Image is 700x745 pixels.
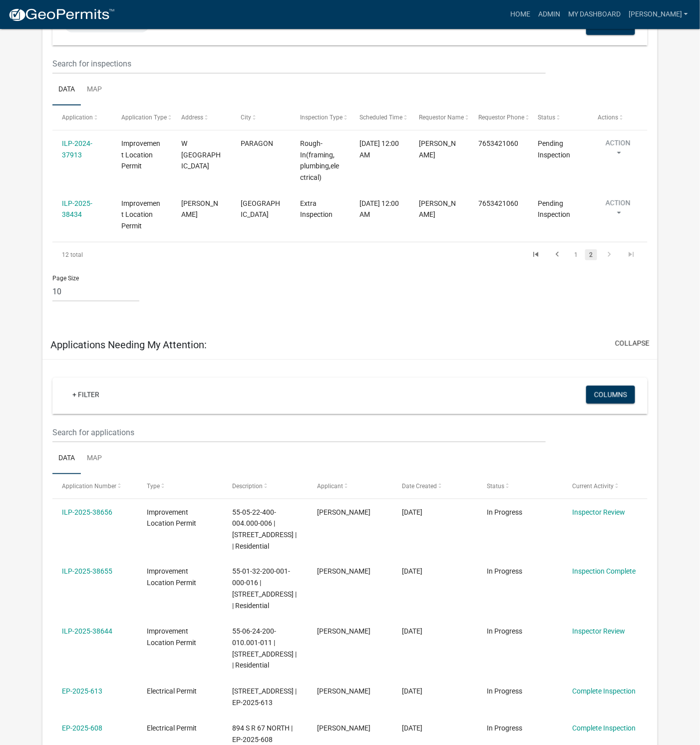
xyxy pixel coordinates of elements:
[232,568,297,610] span: 55-01-32-200-001-000-016 | 154 Echo Lake East Drive | | Residential
[419,114,464,121] span: Requestor Name
[52,422,546,443] input: Search for applications
[62,725,102,733] a: EP-2025-608
[121,114,167,121] span: Application Type
[121,139,160,170] span: Improvement Location Permit
[112,105,171,129] datatable-header-cell: Application Type
[62,568,112,576] a: ILP-2025-38655
[402,483,437,490] span: Date Created
[487,725,523,733] span: In Progress
[317,568,370,576] span: CINDY KINGERY
[62,139,92,159] a: ILP-2024-37913
[563,474,648,498] datatable-header-cell: Current Activity
[572,483,614,490] span: Current Activity
[308,474,392,498] datatable-header-cell: Applicant
[625,5,692,24] a: [PERSON_NAME]
[62,114,93,121] span: Application
[232,725,293,744] span: 894 S R 67 NORTH | EP-2025-608
[81,74,108,106] a: Map
[52,474,137,498] datatable-header-cell: Application Number
[359,114,402,121] span: Scheduled Time
[64,386,107,404] a: + Filter
[479,139,519,147] span: 7653421060
[232,508,297,550] span: 55-05-22-400-004.000-006 | 1190 OBSERVATORY RD | | Residential
[181,199,218,219] span: BRUMMETT RD
[598,138,639,163] button: Action
[317,628,370,636] span: Robert A Walker
[62,483,116,490] span: Application Number
[538,114,556,121] span: Status
[584,246,599,263] li: page 2
[317,483,343,490] span: Applicant
[181,139,221,170] span: W LEWISVILLE RD
[538,199,571,219] span: Pending Inspection
[241,114,251,121] span: City
[570,249,582,260] a: 1
[487,483,505,490] span: Status
[572,508,625,516] a: Inspector Review
[317,725,370,733] span: William Walls
[121,199,160,230] span: Improvement Location Permit
[534,5,564,24] a: Admin
[147,483,160,490] span: Type
[52,242,170,267] div: 12 total
[137,474,222,498] datatable-header-cell: Type
[52,443,81,475] a: Data
[402,688,422,696] span: 09/30/2025
[62,199,92,219] a: ILP-2025-38434
[419,139,456,159] span: marvin whaley
[62,508,112,516] a: ILP-2025-38656
[569,246,584,263] li: page 1
[359,199,399,219] span: 10/09/2025, 12:00 AM
[600,249,619,260] a: go to next page
[479,114,525,121] span: Requestor Phone
[409,105,469,129] datatable-header-cell: Requestor Name
[479,199,519,207] span: 7653421060
[506,5,534,24] a: Home
[157,14,200,32] a: + Filter
[487,688,523,696] span: In Progress
[147,628,197,647] span: Improvement Location Permit
[564,5,625,24] a: My Dashboard
[487,568,523,576] span: In Progress
[572,725,636,733] a: Complete Inspection
[538,139,571,159] span: Pending Inspection
[52,105,112,129] datatable-header-cell: Application
[419,199,456,219] span: John
[359,139,399,159] span: 10/09/2025, 12:00 AM
[615,338,650,349] button: collapse
[300,114,343,121] span: Inspection Type
[402,725,422,733] span: 09/29/2025
[469,105,528,129] datatable-header-cell: Requestor Phone
[572,568,636,576] a: Inspection Complete
[181,114,203,121] span: Address
[487,628,523,636] span: In Progress
[317,688,370,696] span: William Walls
[586,386,635,404] button: Columns
[241,139,273,147] span: PARAGON
[350,105,409,129] datatable-header-cell: Scheduled Time
[62,628,112,636] a: ILP-2025-38644
[588,105,648,129] datatable-header-cell: Actions
[147,508,197,528] span: Improvement Location Permit
[147,725,197,733] span: Electrical Permit
[147,568,197,587] span: Improvement Location Permit
[291,105,350,129] datatable-header-cell: Inspection Type
[317,508,370,516] span: Cynthia Raye Shrake
[585,249,597,260] a: 2
[81,443,108,475] a: Map
[223,474,308,498] datatable-header-cell: Description
[52,53,546,74] input: Search for inspections
[529,105,588,129] datatable-header-cell: Status
[232,688,297,707] span: 7980 N BALTIMORE RD | EP-2025-613
[62,688,102,696] a: EP-2025-613
[52,74,81,106] a: Data
[572,628,625,636] a: Inspector Review
[232,483,263,490] span: Description
[402,508,422,516] span: 10/06/2025
[598,114,618,121] span: Actions
[300,199,333,219] span: Extra Inspection
[548,249,567,260] a: go to previous page
[402,628,422,636] span: 09/30/2025
[50,339,207,351] h5: Applications Needing My Attention:
[572,688,636,696] a: Complete Inspection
